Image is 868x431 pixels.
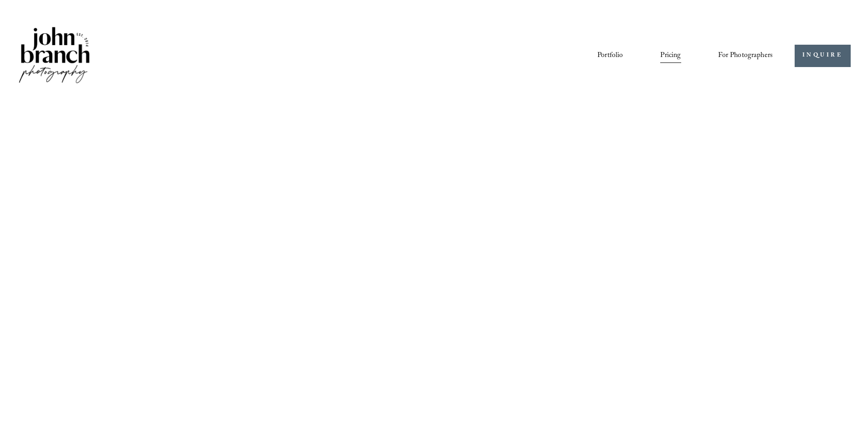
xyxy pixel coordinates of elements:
[597,48,623,63] a: Portfolio
[718,49,773,63] span: For Photographers
[718,48,773,63] a: folder dropdown
[795,45,851,67] a: INQUIRE
[660,48,681,63] a: Pricing
[17,25,91,87] img: John Branch IV Photography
